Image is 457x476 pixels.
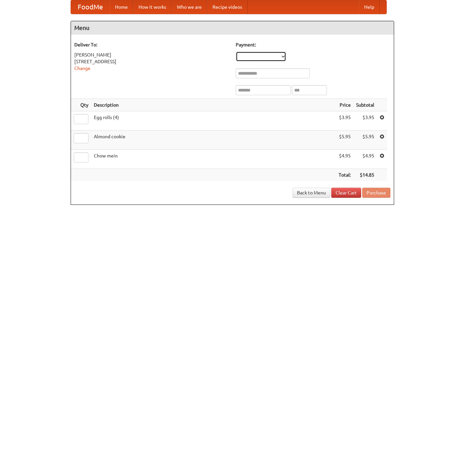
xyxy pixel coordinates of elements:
td: $5.95 [353,131,377,150]
th: Description [91,99,336,111]
th: $14.85 [353,169,377,181]
th: Subtotal [353,99,377,111]
div: [STREET_ADDRESS] [74,58,229,65]
td: $4.95 [353,150,377,169]
h5: Payment: [236,41,390,48]
td: $5.95 [336,131,353,150]
a: Who we are [172,0,207,14]
a: Change [74,66,90,71]
h5: Deliver To: [74,41,229,48]
th: Qty [71,99,91,111]
td: $3.95 [353,111,377,131]
a: FoodMe [71,0,110,14]
a: Recipe videos [207,0,247,14]
button: Purchase [362,188,390,198]
div: [PERSON_NAME] [74,51,229,58]
h4: Menu [71,21,394,35]
a: How it works [133,0,172,14]
a: Back to Menu [293,188,330,198]
td: Chow mein [91,150,336,169]
td: $4.95 [336,150,353,169]
td: Almond cookie [91,131,336,150]
td: Egg rolls (4) [91,111,336,131]
a: Help [359,0,380,14]
td: $3.95 [336,111,353,131]
th: Price [336,99,353,111]
a: Home [110,0,133,14]
a: Clear Cart [331,188,361,198]
th: Total: [336,169,353,181]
